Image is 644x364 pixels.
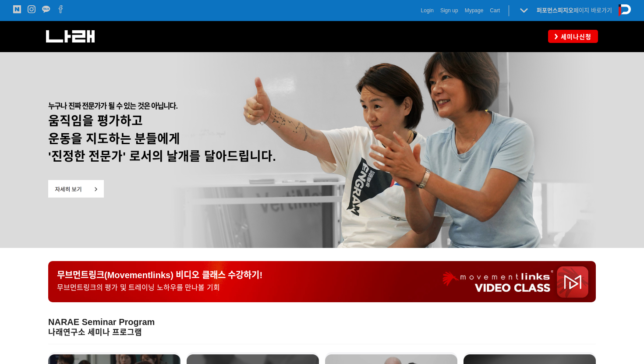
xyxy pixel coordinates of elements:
[440,6,458,15] a: Sign up
[558,32,591,41] span: 세미나신청
[48,180,104,198] img: 5ca3dfaf38ad5.png
[465,6,484,15] a: Mypage
[537,7,573,14] strong: 퍼포먼스피지오
[48,317,155,327] span: NARAE Seminar Program
[57,284,220,291] span: 무브먼트링크의 평가 및 트레이닝 노하우를 만나볼 기회
[48,328,142,337] strong: 나래연구소 세미나 프로그램
[548,30,598,42] a: 세미나신청
[48,132,180,146] strong: 운동을 지도하는 분들에게
[57,270,262,280] span: 무브먼트링크(Movementlinks) 비디오 클래스 수강하기!
[48,114,143,128] strong: 움직임을 평가하고
[48,102,177,110] span: 누구나 진짜 전문가가 될 수 있는 것은 아닙니다.
[421,6,434,15] a: Login
[490,6,500,15] a: Cart
[48,150,276,163] span: '진정한 전문가' 로서의 날개를 달아드립니다.
[48,261,596,302] a: 무브먼트링크(Movementlinks) 비디오 클래스 수강하기!무브먼트링크의 평가 및 트레이닝 노하우를 만나볼 기회
[537,7,612,14] a: 퍼포먼스피지오페이지 바로가기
